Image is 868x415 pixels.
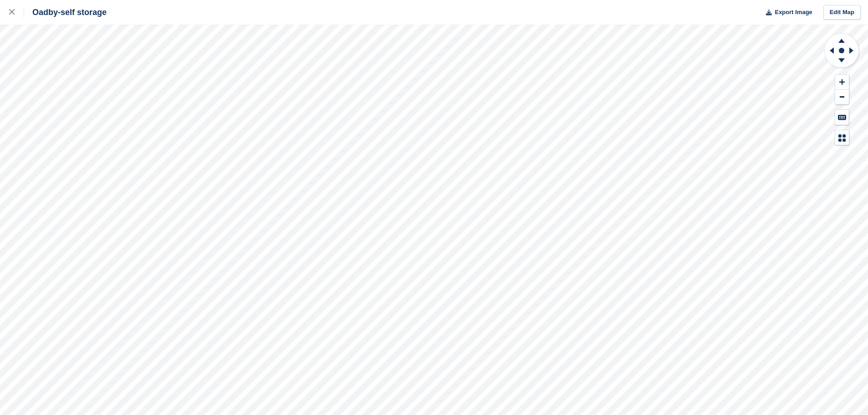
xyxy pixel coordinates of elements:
button: Map Legend [835,130,849,145]
button: Zoom Out [835,90,849,105]
button: Zoom In [835,75,849,90]
a: Edit Map [823,5,861,20]
div: Oadby-self storage [24,7,107,18]
button: Export Image [760,5,812,20]
span: Export Image [775,8,812,17]
button: Keyboard Shortcuts [835,110,849,125]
